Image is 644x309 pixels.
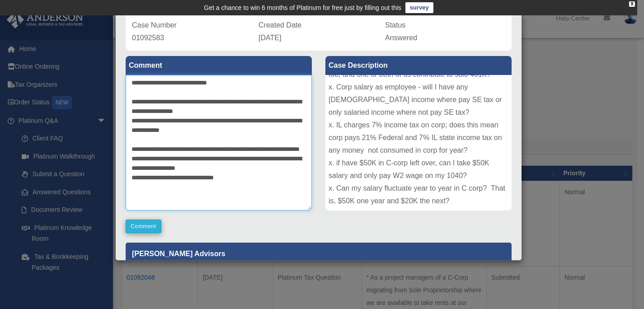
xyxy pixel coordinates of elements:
[126,56,312,75] label: Comment
[259,34,281,42] span: [DATE]
[629,1,635,7] div: close
[385,21,405,29] span: Status
[325,56,512,75] label: Case Description
[405,2,433,13] a: survey
[325,75,512,211] div: Will be setting up LCC as C corp to manage rental property in Series LLC x. If Corp salary, can p...
[132,34,164,42] span: 01092583
[259,21,301,29] span: Created Date
[204,2,401,13] div: Get a chance to win 6 months of Platinum for free just by filling out this
[126,243,512,265] p: [PERSON_NAME] Advisors
[132,21,177,29] span: Case Number
[385,34,417,42] span: Answered
[126,220,161,233] button: Comment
